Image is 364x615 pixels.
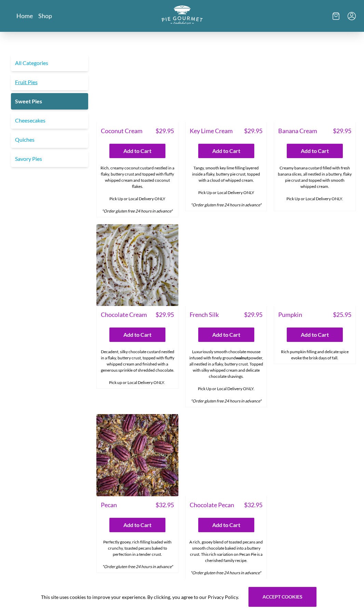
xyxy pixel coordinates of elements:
em: *Order gluten free 24 hours in advance* [102,564,173,569]
img: Pecan [96,414,178,496]
span: $ 25.95 [333,310,351,319]
img: logo [162,5,203,24]
button: Add to Cart [109,144,165,158]
a: Fruit Pies [11,74,88,90]
span: $ 32.95 [156,500,174,510]
em: *Order gluten free 24 hours in advance* [191,202,261,207]
span: Add to Cart [301,331,329,339]
button: Add to Cart [198,328,254,342]
div: Perfectly gooey, rich filling loaded with crunchy, toasted pecans baked to perfection in a tender... [97,536,178,573]
span: $ 32.95 [244,500,262,510]
a: Savory Pies [11,151,88,167]
span: $ 29.95 [244,310,262,319]
img: Chocolate Pecan [185,414,267,496]
button: Add to Cart [287,144,343,158]
img: Chocolate Cream [96,224,178,306]
em: *Order gluten free 24 hours in advance* [190,570,261,575]
strong: walnut [236,355,248,360]
div: Tangy, smooth key lime filling layered inside a flaky, buttery pie crust, topped with a cloud of ... [186,162,267,211]
span: $ 29.95 [333,126,351,136]
button: Add to Cart [198,144,254,158]
div: A rich, gooey blend of toasted pecans and smooth chocolate baked into a buttery crust. This rich ... [186,536,267,579]
span: Key Lime Cream [190,126,233,136]
a: Logo [162,5,203,26]
button: Menu [348,12,356,20]
a: Sweet Pies [11,93,88,110]
span: Add to Cart [123,521,151,529]
img: French Silk [185,224,267,306]
a: Quiches [11,131,88,148]
span: Add to Cart [212,521,240,529]
span: Chocolate Cream [101,310,147,319]
a: Cheesecakes [11,112,88,129]
span: $ 29.95 [156,310,174,319]
em: *Order gluten free 24 hours in advance* [102,208,173,214]
span: Pumpkin [278,310,302,319]
span: Banana Cream [278,126,317,136]
span: Add to Cart [123,147,151,155]
span: Pecan [101,500,117,510]
span: Coconut Cream [101,126,143,136]
button: Accept cookies [248,587,316,607]
img: Key Lime Cream [185,40,267,122]
a: Shop [38,12,52,20]
span: Chocolate Pecan [190,500,234,510]
div: Creamy banana custard filled with fresh banana slices, all nestled in a buttery, flaky pie crust ... [274,162,355,211]
span: Add to Cart [301,147,329,155]
div: Rich, creamy coconut custard nestled in a flaky, buttery crust and topped with fluffy whipped cre... [97,162,178,217]
span: French Silk [190,310,219,319]
a: Home [16,12,33,20]
img: Banana Cream [274,40,356,122]
button: Add to Cart [109,328,165,342]
span: Add to Cart [123,331,151,339]
button: Add to Cart [109,518,165,532]
span: This site uses cookies to improve your experience. By clicking, you agree to our Privacy Policy. [41,593,239,601]
span: Add to Cart [212,331,240,339]
img: Coconut Cream [96,40,178,122]
span: Add to Cart [212,147,240,155]
button: Add to Cart [198,518,254,532]
div: Decadent, silky chocolate custard nestled in a flaky, buttery crust, topped with fluffy whipped c... [97,346,178,388]
span: $ 29.95 [244,126,262,136]
div: Luxuriously smooth chocolate mousse infused with finely ground powder, all nestled in a flaky, bu... [186,346,267,407]
button: Add to Cart [287,328,343,342]
img: Pumpkin [274,224,356,306]
span: $ 29.95 [156,126,174,136]
a: All Categories [11,55,88,71]
em: *Order gluten free 24 hours in advance* [191,398,261,403]
div: Rich pumpkin filling and delicate spice evoke the brisk days of fall. [274,346,355,364]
